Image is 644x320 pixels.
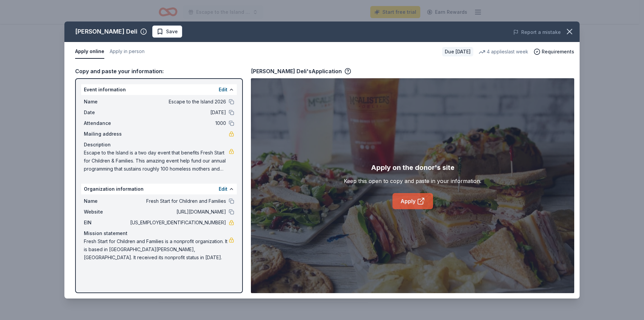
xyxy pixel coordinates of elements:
button: Apply in person [110,45,145,59]
span: EIN [84,219,129,227]
button: Edit [219,185,227,193]
div: [PERSON_NAME] Deli [75,26,138,37]
div: [PERSON_NAME] Deli's Application [251,67,351,76]
span: Escape to the Island is a two day event that benefits Fresh Start for Children & Families. This a... [84,149,229,173]
button: Edit [219,86,227,94]
div: Keep this open to copy and paste in your information. [344,177,481,185]
div: Copy and paste your information: [75,67,243,76]
button: Report a mistake [513,28,561,36]
span: [URL][DOMAIN_NAME] [129,208,226,216]
span: Fresh Start for Children and Families is a nonprofit organization. It is based in [GEOGRAPHIC_DAT... [84,237,229,262]
span: [DATE] [129,108,226,117]
div: Mission statement [84,229,234,237]
div: Description [84,141,234,149]
span: Date [84,108,129,117]
span: Save [166,28,178,36]
span: Mailing address [84,130,129,138]
span: Fresh Start for Children and Families [129,197,226,205]
span: Attendance [84,119,129,127]
span: 1000 [129,119,226,127]
a: Apply [392,193,433,209]
span: Name [84,197,129,205]
span: Name [84,98,129,106]
span: [US_EMPLOYER_IDENTIFICATION_NUMBER] [129,219,226,227]
div: Organization information [81,184,237,194]
button: Requirements [534,48,574,56]
span: Escape to the Island 2026 [129,98,226,106]
span: Requirements [542,48,574,56]
div: Event information [81,84,237,95]
div: 4 applies last week [479,48,528,56]
div: Due [DATE] [442,47,473,56]
div: Apply on the donor's site [371,162,454,173]
span: Website [84,208,129,216]
button: Apply online [75,45,104,59]
button: Save [152,26,182,38]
